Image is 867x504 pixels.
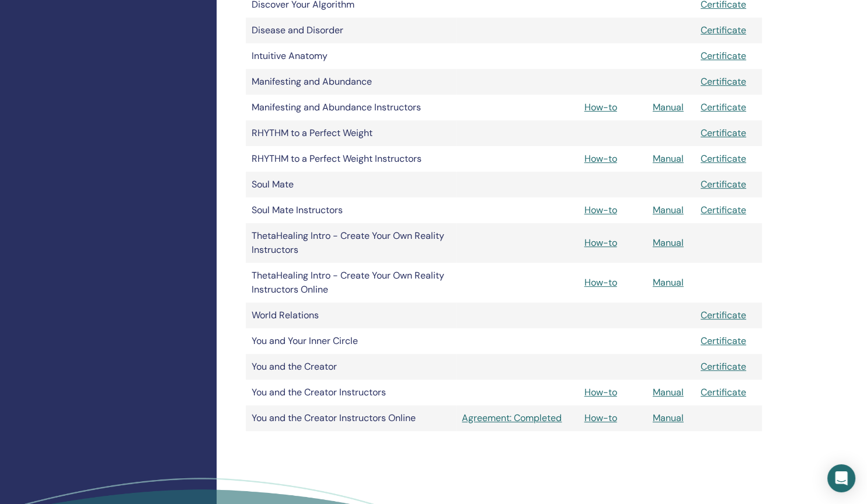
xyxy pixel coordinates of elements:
[584,152,617,165] a: How-to
[701,152,746,165] a: Certificate
[462,411,572,425] a: Agreement: Completed
[246,223,456,263] td: ThetaHealing Intro - Create Your Own Reality Instructors
[246,120,456,146] td: RHYTHM to a Perfect Weight
[827,464,855,492] div: Open Intercom Messenger
[246,263,456,303] td: ThetaHealing Intro - Create Your Own Reality Instructors Online
[701,178,746,190] a: Certificate
[653,101,684,113] a: Manual
[701,335,746,347] a: Certificate
[584,276,617,289] a: How-to
[246,146,456,172] td: RHYTHM to a Perfect Weight Instructors
[246,172,456,197] td: Soul Mate
[653,204,684,216] a: Manual
[653,386,684,398] a: Manual
[701,101,746,113] a: Certificate
[246,197,456,223] td: Soul Mate Instructors
[246,18,456,43] td: Disease and Disorder
[653,152,684,165] a: Manual
[653,276,684,289] a: Manual
[701,204,746,216] a: Certificate
[246,354,456,380] td: You and the Creator
[246,328,456,354] td: You and Your Inner Circle
[584,237,617,249] a: How-to
[701,75,746,88] a: Certificate
[701,386,746,398] a: Certificate
[246,43,456,69] td: Intuitive Anatomy
[653,237,684,249] a: Manual
[246,95,456,120] td: Manifesting and Abundance Instructors
[246,69,456,95] td: Manifesting and Abundance
[584,204,617,216] a: How-to
[701,50,746,62] a: Certificate
[701,24,746,36] a: Certificate
[584,101,617,113] a: How-to
[701,127,746,139] a: Certificate
[653,412,684,424] a: Manual
[584,386,617,398] a: How-to
[701,360,746,373] a: Certificate
[246,380,456,405] td: You and the Creator Instructors
[246,303,456,328] td: World Relations
[701,309,746,321] a: Certificate
[584,412,617,424] a: How-to
[246,405,456,431] td: You and the Creator Instructors Online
